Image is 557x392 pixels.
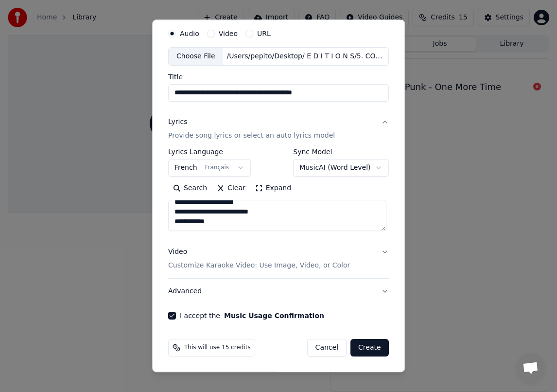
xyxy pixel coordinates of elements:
button: Expand [250,180,296,196]
label: Sync Model [293,148,388,155]
span: This will use 15 credits [184,344,251,352]
label: I accept the [180,312,324,319]
label: URL [257,30,271,37]
div: LyricsProvide song lyrics or select an auto lyrics model [168,148,389,239]
button: Cancel [307,339,347,356]
p: Provide song lyrics or select an auto lyrics model [168,131,335,141]
button: LyricsProvide song lyrics or select an auto lyrics model [168,109,389,148]
p: Customize Karaoke Video: Use Image, Video, or Color [168,261,350,270]
button: Create [350,339,389,356]
div: Video [168,247,350,270]
button: VideoCustomize Karaoke Video: Use Image, Video, or Color [168,239,389,278]
label: Video [219,30,238,37]
label: Audio [180,30,199,37]
div: Choose File [169,48,223,65]
label: Title [168,73,389,80]
button: Clear [212,180,250,196]
button: Search [168,180,212,196]
div: Lyrics [168,117,187,127]
div: /Users/pepito/Desktop/ E D I T I O N S/5. COMPTABILITE/2025/Daft Punk - One More Time (Funbox Kar... [223,52,388,61]
button: I accept the [224,312,324,319]
label: Lyrics Language [168,148,251,155]
button: Advanced [168,279,389,304]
